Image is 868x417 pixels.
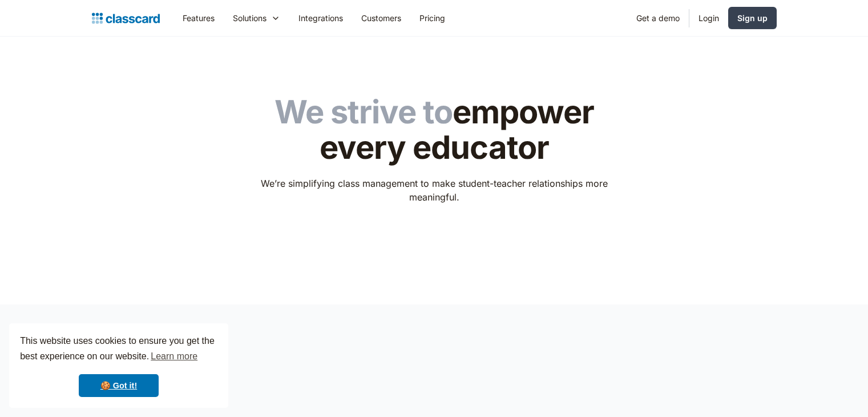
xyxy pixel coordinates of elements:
h1: empower every educator [253,95,615,165]
p: We’re simplifying class management to make student-teacher relationships more meaningful. [253,177,615,204]
a: Features [173,5,224,31]
a: Login [689,5,728,31]
div: Sign up [737,12,768,24]
span: We strive to [274,93,453,131]
div: Solutions [224,5,289,31]
a: Sign up [728,7,777,29]
a: Pricing [410,5,454,31]
div: cookieconsent [9,323,228,408]
a: learn more about cookies [149,348,199,365]
div: Solutions [233,12,267,24]
a: Integrations [289,5,352,31]
a: home [92,10,160,26]
a: Customers [352,5,410,31]
a: dismiss cookie message [79,374,159,397]
a: Get a demo [627,5,689,31]
span: This website uses cookies to ensure you get the best experience on our website. [20,334,217,365]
